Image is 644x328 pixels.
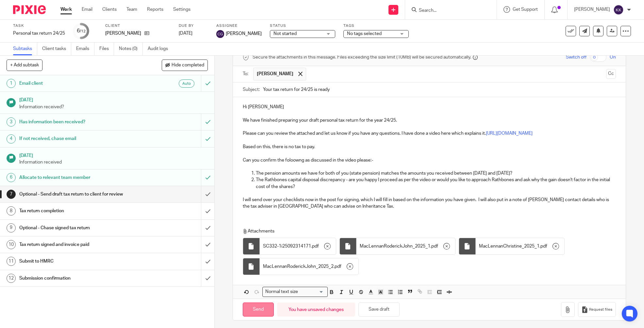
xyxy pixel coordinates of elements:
[566,54,586,60] span: Switch off
[335,263,341,270] span: pdf
[7,257,16,266] div: 11
[264,288,300,295] span: Normal text size
[7,223,16,233] div: 9
[76,43,94,55] a: Emails
[226,30,262,37] span: [PERSON_NAME]
[418,8,477,14] input: Search
[42,43,71,55] a: Client tasks
[589,307,612,312] span: Request files
[243,104,616,110] p: Hi [PERSON_NAME]
[19,273,136,283] h1: Submission confirmation
[312,243,319,250] span: pdf
[257,71,293,77] span: [PERSON_NAME]
[260,258,358,275] div: .
[513,7,538,12] span: Get Support
[486,131,533,136] a: [URL][DOMAIN_NAME]
[19,78,136,88] h1: Email client
[19,223,136,233] h1: Optional - Chase signed tax return
[243,228,603,234] p: Attachments
[273,31,297,36] span: Not started
[243,86,260,93] label: Subject:
[358,302,400,317] button: Save draft
[147,6,163,13] a: Reports
[243,130,616,137] p: Please can you review the attached and let us know if you have any questions. I have done a video...
[243,302,274,317] input: Send
[126,6,137,13] a: Team
[19,159,208,165] p: Information received
[19,240,136,250] h1: Tax return signed and invoice paid
[105,30,141,37] p: [PERSON_NAME]
[7,240,16,249] div: 10
[7,134,16,144] div: 4
[19,104,208,110] p: Information received?
[13,43,37,55] a: Subtasks
[476,238,564,254] div: .
[216,23,262,28] label: Assignee
[179,31,192,36] span: [DATE]
[148,43,173,55] a: Audit logs
[105,23,171,28] label: Client
[7,60,42,71] button: + Add subtask
[277,302,355,317] div: You have unsaved changes
[479,243,539,250] span: MacLennanChristine_2025_1
[613,5,624,15] img: svg%3E
[263,243,311,250] span: SC332-1i25092314171
[256,170,616,177] p: The pension amounts we have for both of you (state pension) matches the amounts you received betw...
[13,5,46,14] img: Pixie
[360,243,430,250] span: MacLennanRoderickJohn_2025_1
[179,23,208,28] label: Due by
[19,256,136,266] h1: Submit to HMRC
[243,157,616,164] p: Can you confirm the foloowng as discussed in the video please:-
[216,30,224,38] img: svg%3E
[610,54,616,60] span: On
[19,173,136,182] h1: Allocate to relevant team member
[262,287,328,297] div: Search for option
[243,144,616,150] p: Based on this, there is no tax to pay.
[80,29,86,33] small: /12
[270,23,335,28] label: Status
[172,63,204,68] span: Hide completed
[60,6,72,13] a: Work
[253,54,471,60] span: Secure the attachments in this message. Files exceeding the size limit (10MB) will be secured aut...
[173,6,190,13] a: Settings
[19,95,208,103] h1: [DATE]
[99,43,114,55] a: Files
[19,151,208,159] h1: [DATE]
[7,117,16,127] div: 3
[347,31,382,36] span: No tags selected
[243,197,616,210] p: I will send over your checklists now in the post for signing, which I will fill in based on the i...
[540,243,547,250] span: pdf
[300,288,324,295] input: Search for option
[578,302,616,317] button: Request files
[82,6,92,13] a: Email
[243,117,616,124] p: We have finished preparing your draft personal tax return for the year 24/25.
[19,134,136,144] h1: If not received, chase email
[431,243,438,250] span: pdf
[7,79,16,88] div: 1
[19,206,136,216] h1: Tax return completion
[256,177,616,190] p: The Rathbones capital disposal discrepancy - are you happy I proceed as per the video or would yo...
[7,190,16,199] div: 7
[19,189,136,199] h1: Optional - Send draft tax return to client for review
[77,27,86,35] div: 6
[243,71,250,77] label: To:
[263,263,334,270] span: MacLennanRoderickJohn_2025_2
[179,79,194,88] div: Auto
[356,238,455,254] div: .
[7,206,16,216] div: 8
[162,60,208,71] button: Hide completed
[260,238,336,254] div: .
[574,6,610,13] p: [PERSON_NAME]
[7,274,16,283] div: 12
[119,43,143,55] a: Notes (0)
[606,69,616,79] button: Cc
[19,117,136,127] h1: Has information been received?
[13,30,65,37] div: Personal tax return 24/25
[102,6,117,13] a: Clients
[13,23,65,28] label: Task
[343,23,409,28] label: Tags
[7,173,16,182] div: 6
